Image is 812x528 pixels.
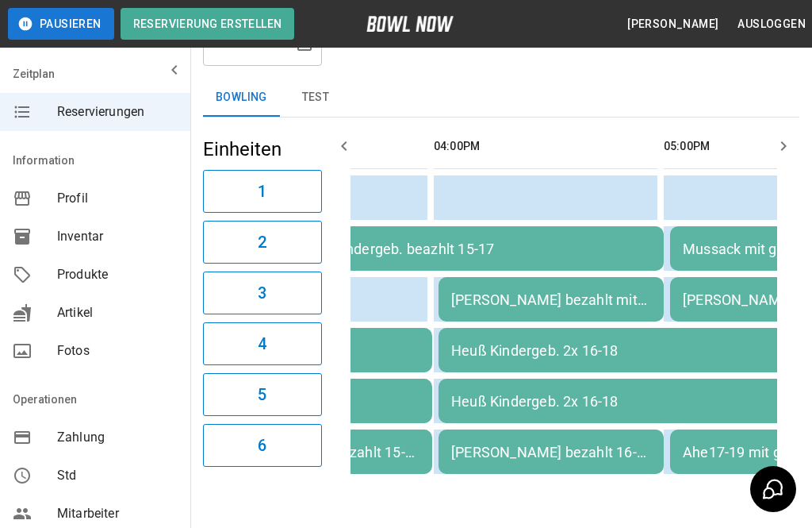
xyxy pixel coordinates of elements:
h6: 3 [258,280,266,306]
button: Bowling [203,79,280,117]
div: [PERSON_NAME] bezahlt 16-17 [451,444,651,461]
span: Std [57,466,178,485]
th: 04:00PM [434,124,657,169]
button: [PERSON_NAME] [621,10,725,39]
h6: 4 [258,331,266,356]
button: test [280,79,351,117]
span: Produkte [57,265,178,284]
button: 6 [203,424,322,467]
button: Ausloggen [731,10,812,39]
button: Reservierung erstellen [121,8,295,40]
span: Fotos [57,341,178,360]
h6: 1 [258,179,266,204]
button: 1 [203,170,322,213]
h6: 2 [258,229,266,255]
h6: 5 [258,382,266,407]
span: Mitarbeiter [57,504,178,523]
span: Reservierungen [57,102,178,121]
img: logo [366,16,454,32]
button: Pausieren [8,8,114,40]
button: 4 [203,322,322,365]
div: [PERSON_NAME] Kindergeb. beazhlt 15-17 [220,241,651,257]
span: Zahlung [57,428,178,447]
h5: Einheiten [203,137,322,162]
span: Profil [57,189,178,208]
span: Artikel [57,303,178,322]
div: [PERSON_NAME] bezahlt mit Bande 16-17 [451,291,651,308]
button: 3 [203,272,322,314]
button: 2 [203,221,322,264]
span: Inventar [57,227,178,246]
button: 5 [203,373,322,416]
div: inventory tabs [203,79,799,117]
h6: 6 [258,433,266,458]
